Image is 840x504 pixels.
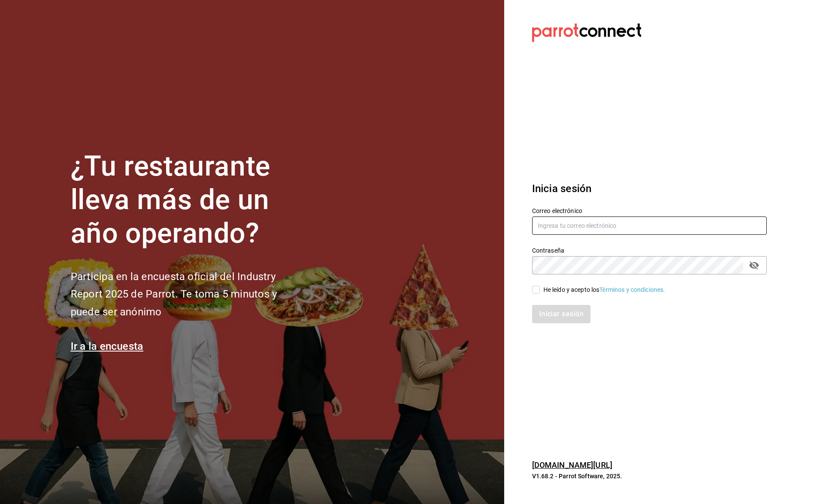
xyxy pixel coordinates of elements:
[532,208,767,214] label: Correo electrónico
[71,268,306,321] h2: Participa en la encuesta oficial del Industry Report 2025 de Parrot. Te toma 5 minutos y puede se...
[543,285,666,294] div: He leído y acepto los
[747,258,761,273] button: passwordField
[532,460,612,470] a: [DOMAIN_NAME][URL]
[532,247,767,254] label: Contraseña
[71,150,306,250] h1: ¿Tu restaurante lleva más de un año operando?
[599,286,665,293] a: Términos y condiciones.
[532,472,767,480] p: V1.68.2 - Parrot Software, 2025.
[532,216,767,235] input: Ingresa tu correo electrónico
[532,181,767,196] h3: Inicia sesión
[71,340,143,352] a: Ir a la encuesta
